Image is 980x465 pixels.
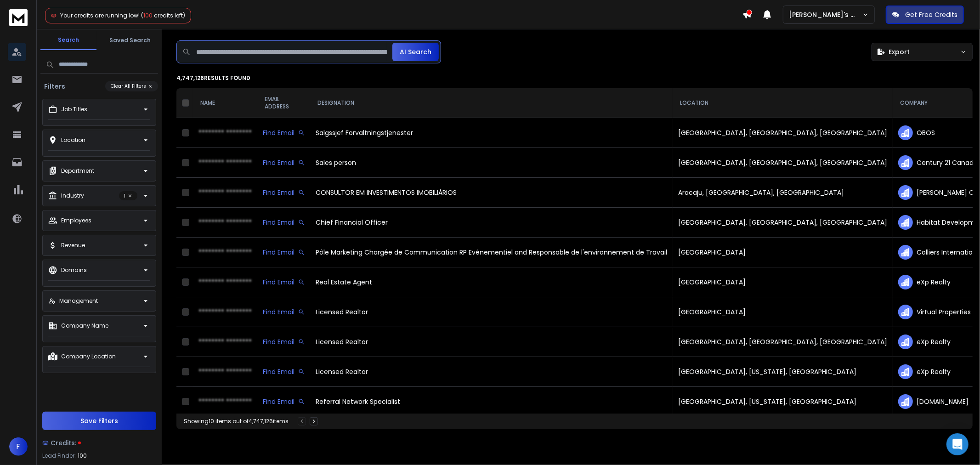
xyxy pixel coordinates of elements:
td: [GEOGRAPHIC_DATA], [GEOGRAPHIC_DATA], [GEOGRAPHIC_DATA] [673,118,893,148]
div: Find Email [263,337,305,346]
th: LOCATION [673,88,893,118]
p: Lead Finder: [42,452,76,459]
span: 100 [143,11,153,19]
div: Find Email [263,278,305,287]
p: 1 [119,191,137,200]
button: Clear All Filters [105,81,158,91]
p: Company Location [61,353,116,360]
p: Job Titles [61,106,87,113]
th: EMAIL ADDRESS [257,88,310,118]
td: [GEOGRAPHIC_DATA] [673,297,893,327]
td: [GEOGRAPHIC_DATA], [US_STATE], [GEOGRAPHIC_DATA] [673,357,893,387]
span: Export [889,47,910,57]
td: [GEOGRAPHIC_DATA], [US_STATE], [GEOGRAPHIC_DATA] [673,387,893,417]
button: Save Filters [42,412,156,430]
span: 100 [78,452,87,459]
td: Referral Network Specialist [310,387,673,417]
td: Licensed Realtor [310,297,673,327]
div: Open Intercom Messenger [946,433,969,455]
p: Industry [61,192,84,199]
div: Find Email [263,307,305,317]
td: [GEOGRAPHIC_DATA] [673,238,893,267]
td: [GEOGRAPHIC_DATA], [GEOGRAPHIC_DATA], [GEOGRAPHIC_DATA] [673,327,893,357]
td: Real Estate Agent [310,267,673,297]
button: Search [40,31,96,50]
span: ( credits left) [141,11,185,19]
p: Department [61,167,94,175]
td: Licensed Realtor [310,357,673,387]
td: Pôle Marketing Chargée de Communication RP Evénementiel and Responsable de l'environnement de Tra... [310,238,673,267]
td: Chief Financial Officer [310,208,673,238]
div: Find Email [263,188,305,197]
p: [PERSON_NAME]'s Workspace [789,10,862,19]
td: Sales person [310,148,673,178]
p: Location [61,136,85,144]
button: F [9,437,28,456]
td: CONSULTOR EM INVESTIMENTOS IMOBILIÀRIOS [310,178,673,208]
td: Licensed Realtor [310,327,673,357]
span: Your credits are running low! [60,11,140,19]
td: Salgssjef Forvaltningstjenester [310,118,673,148]
p: 4,747,126 results found [176,74,973,82]
div: Find Email [263,158,305,167]
div: Find Email [263,218,305,227]
div: Find Email [263,367,305,376]
p: Revenue [61,242,85,249]
p: Employees [61,217,91,224]
button: Get Free Credits [886,6,964,24]
button: AI Search [392,43,439,61]
td: [GEOGRAPHIC_DATA], [GEOGRAPHIC_DATA], [GEOGRAPHIC_DATA] [673,148,893,178]
img: logo [9,9,28,26]
a: Credits: [42,434,156,452]
button: Saved Search [102,31,158,50]
div: Find Email [263,128,305,137]
td: [GEOGRAPHIC_DATA], [GEOGRAPHIC_DATA], [GEOGRAPHIC_DATA] [673,208,893,238]
p: Domains [61,267,87,274]
th: NAME [193,88,257,118]
th: DESIGNATION [310,88,673,118]
p: Get Free Credits [905,10,957,19]
p: Management [59,297,98,305]
div: Find Email [263,397,305,406]
span: Credits: [51,438,76,448]
div: Find Email [263,248,305,257]
td: Aracaju, [GEOGRAPHIC_DATA], [GEOGRAPHIC_DATA] [673,178,893,208]
p: Company Name [61,322,108,329]
h3: Filters [40,82,69,91]
td: [GEOGRAPHIC_DATA] [673,267,893,297]
div: Showing 10 items out of 4,747,126 items [184,418,289,425]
